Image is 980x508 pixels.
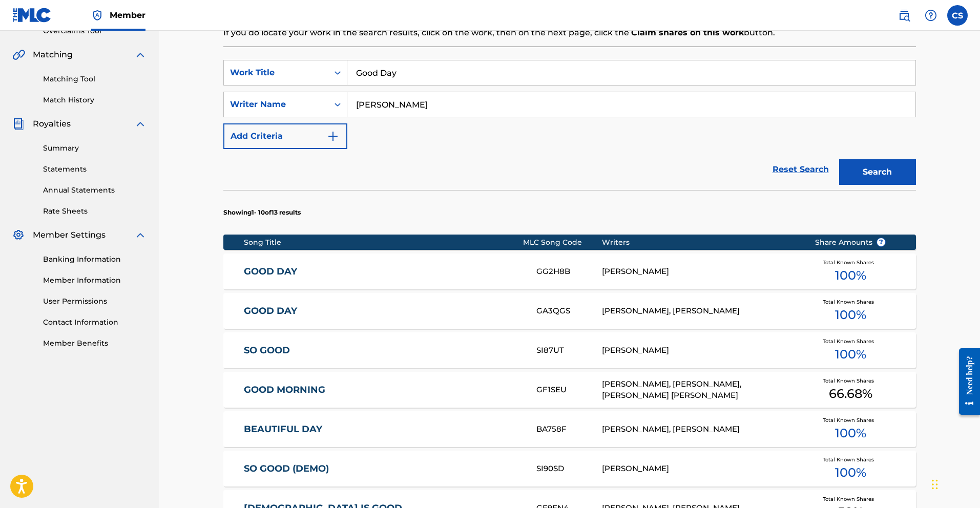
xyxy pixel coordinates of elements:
[536,384,602,396] div: GF1SEU
[602,378,799,401] div: [PERSON_NAME], [PERSON_NAME], [PERSON_NAME] [PERSON_NAME]
[815,237,886,248] span: Share Amounts
[134,229,147,241] img: expand
[43,26,147,36] a: Overclaims Tool
[894,5,914,26] a: Public Search
[91,9,103,22] img: Top Rightsholder
[823,416,878,424] span: Total Known Shares
[929,459,980,508] iframe: Chat Widget
[932,469,938,500] div: Drag
[536,266,602,278] div: GG2H8B
[602,305,799,317] div: [PERSON_NAME], [PERSON_NAME]
[536,424,602,435] div: BA758F
[12,49,25,61] img: Matching
[823,377,878,385] span: Total Known Shares
[43,254,147,265] a: Banking Information
[921,5,941,26] div: Help
[877,238,885,246] span: ?
[33,118,71,130] span: Royalties
[244,305,523,317] a: GOOD DAY
[835,306,866,324] span: 100 %
[947,5,968,26] div: User Menu
[898,9,910,22] img: search
[43,275,147,286] a: Member Information
[33,229,106,241] span: Member Settings
[223,27,916,39] p: If you do locate your work in the search results, click on the work, then on the next page, click...
[223,123,347,149] button: Add Criteria
[230,98,322,111] div: Writer Name
[835,345,866,364] span: 100 %
[602,463,799,475] div: [PERSON_NAME]
[244,424,523,435] a: BEAUTIFUL DAY
[602,237,799,248] div: Writers
[536,463,602,475] div: SI90SD
[43,164,147,175] a: Statements
[602,424,799,435] div: [PERSON_NAME], [PERSON_NAME]
[134,49,147,61] img: expand
[43,296,147,307] a: User Permissions
[829,385,872,403] span: 66.68 %
[536,345,602,356] div: SI87UT
[631,28,744,37] strong: Claim shares on this work
[43,206,147,217] a: Rate Sheets
[244,384,523,396] a: GOOD MORNING
[823,298,878,306] span: Total Known Shares
[134,118,147,130] img: expand
[327,130,339,142] img: 9d2ae6d4665cec9f34b9.svg
[839,159,916,185] button: Search
[823,259,878,266] span: Total Known Shares
[244,463,523,475] a: SO GOOD (DEMO)
[602,345,799,356] div: [PERSON_NAME]
[244,237,523,248] div: Song Title
[951,340,980,422] iframe: Resource Center
[523,237,602,248] div: MLC Song Code
[823,495,878,503] span: Total Known Shares
[223,60,916,190] form: Search Form
[244,345,523,356] a: SO GOOD
[602,266,799,278] div: [PERSON_NAME]
[43,74,147,84] a: Matching Tool
[823,337,878,345] span: Total Known Shares
[12,8,52,23] img: MLC Logo
[823,456,878,463] span: Total Known Shares
[110,9,145,21] span: Member
[835,463,866,482] span: 100 %
[835,424,866,442] span: 100 %
[230,67,322,79] div: Work Title
[43,338,147,349] a: Member Benefits
[835,266,866,285] span: 100 %
[223,208,301,217] p: Showing 1 - 10 of 13 results
[43,95,147,105] a: Match History
[244,266,523,278] a: GOOD DAY
[925,9,937,22] img: help
[43,143,147,154] a: Summary
[12,229,25,241] img: Member Settings
[43,185,147,196] a: Annual Statements
[12,118,25,130] img: Royalties
[767,158,834,181] a: Reset Search
[33,49,73,61] span: Matching
[536,305,602,317] div: GA3QGS
[43,317,147,328] a: Contact Information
